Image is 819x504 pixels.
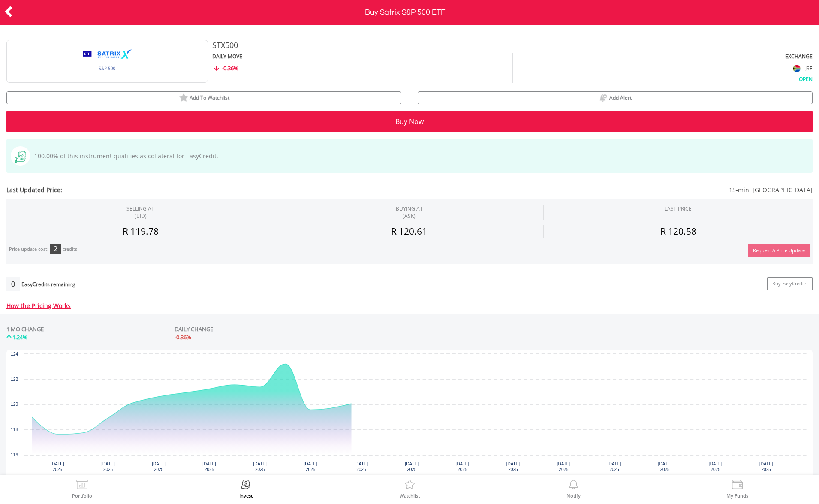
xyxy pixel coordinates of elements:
div: EXCHANGE [513,53,813,60]
text: [DATE] 2025 [51,462,64,472]
text: [DATE] 2025 [456,462,470,472]
span: -0.36% [222,64,238,72]
text: [DATE] 2025 [101,462,115,472]
label: Invest [239,493,253,498]
button: Buy Now [6,111,813,132]
button: Request A Price Update [748,244,810,257]
div: DAILY CHANGE [175,325,376,333]
a: How the Pricing Works [6,302,71,310]
text: [DATE] 2025 [304,462,317,472]
text: [DATE] 2025 [202,462,216,472]
img: View Funds [731,480,744,492]
span: 15-min. [GEOGRAPHIC_DATA] [342,186,813,194]
span: 1.24% [12,333,27,341]
text: 124 [11,352,18,356]
label: Watchlist [400,493,420,498]
img: Watchlist [403,480,416,492]
div: 2 [50,244,61,254]
text: 118 [11,427,18,432]
svg: Interactive chart [6,350,813,478]
a: My Funds [726,480,748,498]
a: Watchlist [400,480,420,498]
text: [DATE] 2025 [355,462,368,472]
label: My Funds [726,493,748,498]
text: [DATE] 2025 [152,462,166,472]
div: Price update cost: [9,246,48,253]
label: Portfolio [72,493,92,498]
a: Portfolio [72,480,92,498]
span: JSE [805,65,813,72]
text: 122 [11,377,18,382]
text: [DATE] 2025 [253,462,267,472]
span: Add To Watchlist [190,94,229,101]
img: EQU.ZA.STX500.png [75,40,139,83]
span: 100.00% of this instrument qualifies as collateral for EasyCredit. [30,152,218,160]
text: [DATE] 2025 [506,462,520,472]
img: watchlist [179,93,188,103]
img: price alerts bell [599,93,608,103]
a: Notify [566,480,581,498]
div: SELLING AT [126,205,154,220]
text: [DATE] 2025 [405,462,419,472]
text: 116 [11,453,18,457]
img: Invest Now [239,480,253,492]
span: Add Alert [609,94,632,101]
div: STX500 [212,40,662,51]
a: Buy EasyCredits [767,277,813,290]
div: OPEN [513,74,813,83]
span: R 119.78 [123,225,159,237]
button: price alerts bell Add Alert [418,91,813,104]
span: R 120.58 [660,225,696,237]
img: collateral-qualifying-green.svg [15,151,26,163]
div: LAST PRICE [665,205,692,212]
text: [DATE] 2025 [557,462,571,472]
text: [DATE] 2025 [608,462,621,472]
div: Chart. Highcharts interactive chart. [6,350,813,478]
text: 120 [11,402,18,407]
span: (ASK) [396,212,423,220]
span: R 120.61 [391,225,427,237]
text: [DATE] 2025 [709,462,723,472]
span: (BID) [126,212,154,220]
label: Notify [566,493,581,498]
div: EasyCredits remaining [21,281,75,289]
div: DAILY MOVE [212,53,512,60]
span: BUYING AT [396,205,423,220]
a: Invest [239,480,253,498]
img: View Portfolio [75,480,89,492]
div: credits [63,246,77,253]
text: [DATE] 2025 [759,462,773,472]
img: View Notifications [567,480,580,492]
span: -0.36% [175,333,191,341]
text: [DATE] 2025 [658,462,672,472]
span: Last Updated Price: [6,186,342,194]
div: 0 [6,277,20,291]
div: 1 MO CHANGE [6,325,44,333]
img: flag [793,65,801,72]
button: watchlist Add To Watchlist [6,91,401,104]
